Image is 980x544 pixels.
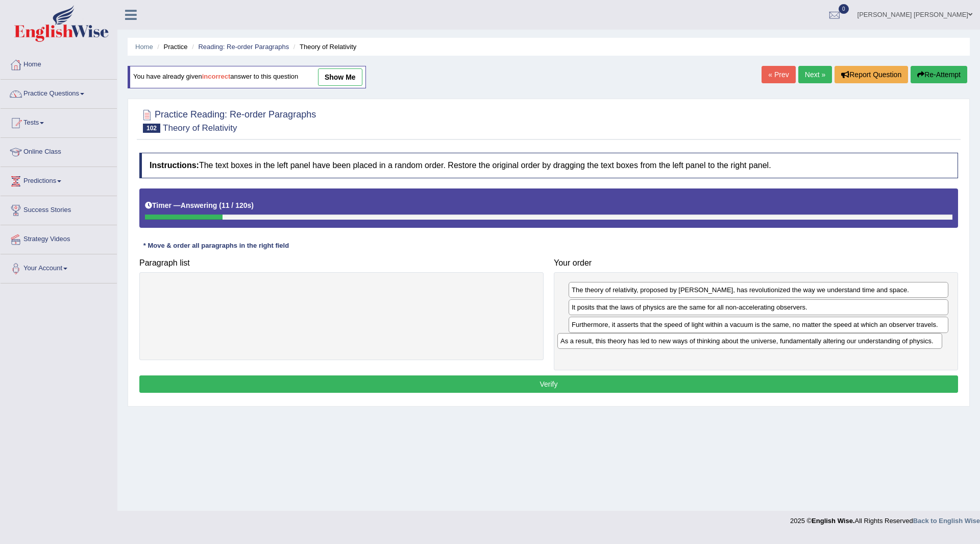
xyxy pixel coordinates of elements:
button: Re-Attempt [911,66,967,83]
b: 11 / 120s [222,201,251,209]
button: Verify [139,375,958,393]
h5: Timer — [145,202,254,209]
a: Success Stories [1,196,117,222]
a: Reading: Re-order Paragraphs [198,43,289,51]
a: Practice Questions [1,80,117,105]
a: Next » [798,66,832,83]
a: Predictions [1,167,117,193]
div: * Move & order all paragraphs in the right field [139,241,293,250]
span: 102 [143,124,160,133]
a: « Prev [762,66,795,83]
div: It posits that the laws of physics are the same for all non-accelerating observers. [569,299,948,315]
a: Online Class [1,138,117,163]
div: The theory of relativity, proposed by [PERSON_NAME], has revolutionized the way we understand tim... [569,282,948,298]
b: Answering [181,201,217,209]
a: show me [318,68,362,86]
div: You have already given answer to this question [128,66,366,88]
div: As a result, this theory has led to new ways of thinking about the universe, fundamentally alteri... [557,333,942,349]
a: Home [135,43,153,51]
span: 0 [839,4,849,14]
h2: Practice Reading: Re-order Paragraphs [139,107,316,133]
div: 2025 © All Rights Reserved [790,511,980,526]
b: incorrect [202,73,231,81]
a: Back to English Wise [913,517,980,525]
a: Tests [1,109,117,134]
h4: The text boxes in the left panel have been placed in a random order. Restore the original order b... [139,153,958,178]
li: Theory of Relativity [291,42,357,52]
li: Practice [155,42,187,52]
h4: Your order [554,258,958,268]
a: Strategy Videos [1,225,117,251]
a: Your Account [1,254,117,280]
small: Theory of Relativity [163,123,237,133]
button: Report Question [835,66,908,83]
b: ( [219,201,222,209]
b: ) [251,201,254,209]
h4: Paragraph list [139,258,544,268]
a: Home [1,51,117,76]
b: Instructions: [150,161,199,170]
strong: English Wise. [812,517,854,525]
div: Furthermore, it asserts that the speed of light within a vacuum is the same, no matter the speed ... [569,317,948,333]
